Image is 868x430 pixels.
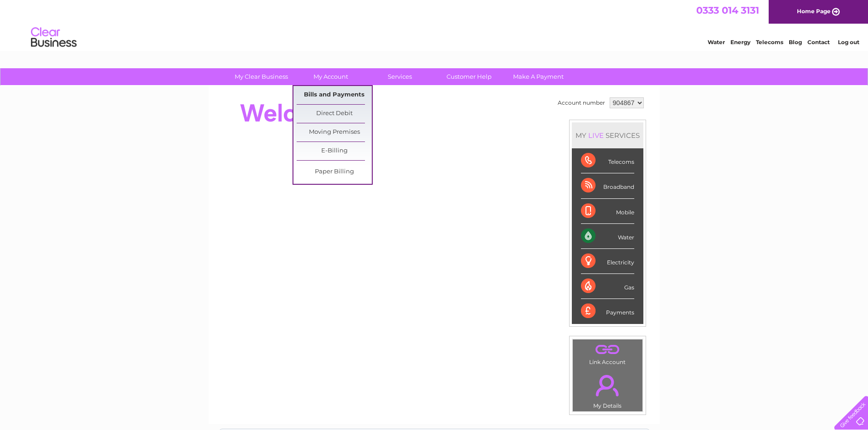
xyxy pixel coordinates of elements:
div: Payments [581,299,634,324]
a: Telecoms [756,39,783,46]
div: MY SERVICES [572,122,643,148]
img: logo.png [31,24,77,51]
a: Direct Debit [297,105,372,123]
div: Mobile [581,199,634,224]
a: E-Billing [297,142,372,160]
a: Make A Payment [501,68,576,85]
a: 0333 014 3131 [696,5,759,16]
a: . [575,342,640,358]
div: Clear Business is a trading name of Verastar Limited (registered in [GEOGRAPHIC_DATA] No. 3667643... [219,5,650,44]
div: Water [581,224,634,249]
a: Energy [730,39,750,46]
td: Link Account [572,339,643,368]
a: Water [708,39,725,46]
a: Paper Billing [297,163,372,181]
div: Broadband [581,173,634,198]
div: Electricity [581,249,634,274]
a: Moving Premises [297,123,372,142]
td: My Details [572,367,643,412]
div: LIVE [586,131,606,140]
a: Blog [789,39,802,46]
div: Gas [581,274,634,299]
div: Telecoms [581,148,634,173]
a: Bills and Payments [297,86,372,104]
a: Customer Help [431,68,507,85]
a: . [575,369,640,401]
td: Account number [555,95,607,111]
a: Log out [838,39,859,46]
a: My Account [293,68,368,85]
a: Contact [807,39,830,46]
a: My Clear Business [224,68,299,85]
a: Services [362,68,437,85]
